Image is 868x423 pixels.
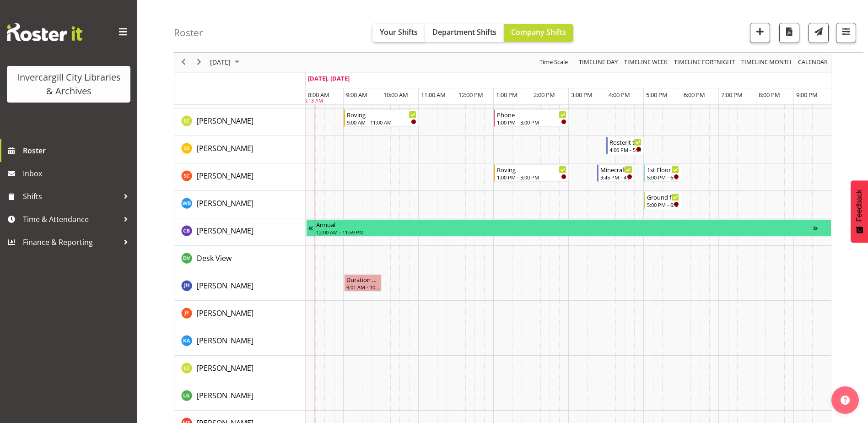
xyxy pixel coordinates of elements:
[577,57,620,68] button: Timeline Day
[496,91,518,99] span: 1:00 PM
[494,109,569,127] div: Samuel Carter"s event - Phone Begin From Thursday, September 18, 2025 at 1:00:00 PM GMT+12:00 End...
[197,336,253,346] span: [PERSON_NAME]
[606,137,644,154] div: Saranya Sarisa"s event - Rosterit training Begin From Thursday, September 18, 2025 at 4:00:00 PM ...
[796,91,818,99] span: 9:00 PM
[797,57,829,68] span: calendar
[197,308,253,319] a: [PERSON_NAME]
[176,53,191,72] div: previous period
[308,91,329,99] span: 8:00 AM
[197,115,253,126] a: [PERSON_NAME]
[197,116,253,126] span: [PERSON_NAME]
[809,23,829,43] button: Send a list of all shifts for the selected filtered period to all rostered employees.
[740,57,793,68] span: Timeline Month
[346,275,379,284] div: Duration 1 hours - [PERSON_NAME]
[174,136,306,163] td: Saranya Sarisa resource
[851,180,868,243] button: Feedback - Show survey
[597,164,635,182] div: Serena Casey"s event - Minecraft club Begin From Thursday, September 18, 2025 at 3:45:00 PM GMT+1...
[344,109,419,127] div: Samuel Carter"s event - Roving Begin From Thursday, September 18, 2025 at 9:00:00 AM GMT+12:00 En...
[197,281,253,291] span: [PERSON_NAME]
[497,110,566,119] div: Phone
[197,363,253,374] a: [PERSON_NAME]
[23,144,133,157] span: Roster
[673,57,736,68] span: Timeline Fortnight
[197,170,253,181] a: [PERSON_NAME]
[511,27,566,37] span: Company Shifts
[174,301,306,328] td: Joanne Forbes resource
[647,192,679,201] div: Ground floor Help Desk
[174,328,306,356] td: Kathy Aloniu resource
[197,335,253,346] a: [PERSON_NAME]
[797,57,830,68] button: Month
[539,57,569,68] span: Time Scale
[721,91,743,99] span: 7:00 PM
[178,57,190,68] button: Previous
[174,218,306,246] td: Chris Broad resource
[344,274,382,292] div: Jillian Hunter"s event - Duration 1 hours - Jillian Hunter Begin From Thursday, September 18, 202...
[600,174,632,181] div: 3:45 PM - 4:45 PM
[304,98,323,105] div: 8:13 AM
[174,108,306,136] td: Samuel Carter resource
[197,171,253,181] span: [PERSON_NAME]
[647,165,679,174] div: 1st Floor Desk
[23,190,119,203] span: Shifts
[197,253,232,263] span: Desk View
[193,57,205,68] button: Next
[534,91,555,99] span: 2:00 PM
[609,146,642,153] div: 4:00 PM - 5:00 PM
[346,283,379,291] div: 9:01 AM - 10:01 AM
[7,23,82,41] img: Rosterit website logo
[497,165,566,174] div: Roving
[23,167,133,180] span: Inbox
[497,174,566,181] div: 1:00 PM - 3:00 PM
[421,91,446,99] span: 11:00 AM
[197,363,253,373] span: [PERSON_NAME]
[197,390,253,401] a: [PERSON_NAME]
[197,225,253,236] a: [PERSON_NAME]
[197,143,253,153] span: [PERSON_NAME]
[316,220,813,229] div: Annual
[494,164,569,182] div: Serena Casey"s event - Roving Begin From Thursday, September 18, 2025 at 1:00:00 PM GMT+12:00 End...
[647,174,679,181] div: 5:00 PM - 6:00 PM
[372,24,425,42] button: Your Shifts
[383,91,408,99] span: 10:00 AM
[197,253,232,264] a: Desk View
[209,57,232,68] span: [DATE]
[609,91,630,99] span: 4:00 PM
[497,119,566,126] div: 1:00 PM - 3:00 PM
[538,57,570,68] button: Time Scale
[740,57,793,68] button: Timeline Month
[759,91,780,99] span: 8:00 PM
[174,191,306,218] td: Willem Burger resource
[646,91,668,99] span: 5:00 PM
[197,198,253,208] span: [PERSON_NAME]
[578,57,619,68] span: Timeline Day
[841,396,850,405] img: help-xxl-2.png
[425,24,504,42] button: Department Shifts
[197,280,253,291] a: [PERSON_NAME]
[23,212,119,226] span: Time & Attendance
[197,143,253,154] a: [PERSON_NAME]
[855,190,863,222] span: Feedback
[644,192,681,209] div: Willem Burger"s event - Ground floor Help Desk Begin From Thursday, September 18, 2025 at 5:00:00...
[380,27,418,37] span: Your Shifts
[197,308,253,318] span: [PERSON_NAME]
[174,163,306,191] td: Serena Casey resource
[458,91,483,99] span: 12:00 PM
[308,74,350,82] span: [DATE], [DATE]
[684,91,705,99] span: 6:00 PM
[623,57,669,68] button: Timeline Week
[623,57,669,68] span: Timeline Week
[647,201,679,208] div: 5:00 PM - 6:00 PM
[16,70,121,98] div: Invercargill City Libraries & Archives
[836,23,856,43] button: Filter Shifts
[644,164,681,182] div: Serena Casey"s event - 1st Floor Desk Begin From Thursday, September 18, 2025 at 5:00:00 PM GMT+1...
[306,219,831,237] div: Chris Broad"s event - Annual Begin From Monday, September 15, 2025 at 12:00:00 AM GMT+12:00 Ends ...
[432,27,496,37] span: Department Shifts
[347,110,416,119] div: Roving
[571,91,593,99] span: 3:00 PM
[347,119,416,126] div: 9:00 AM - 11:00 AM
[197,198,253,209] a: [PERSON_NAME]
[779,23,799,43] button: Download a PDF of the roster for the current day
[346,91,367,99] span: 9:00 AM
[23,235,119,249] span: Finance & Reporting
